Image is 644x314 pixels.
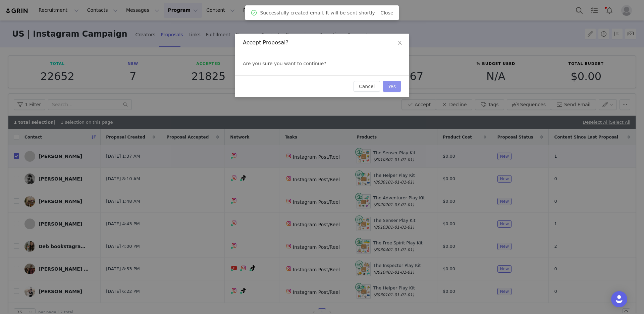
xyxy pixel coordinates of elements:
button: Yes [383,81,401,92]
button: Cancel [354,81,380,92]
a: Close [380,10,393,15]
div: Are you sure you want to continue? [235,52,409,75]
button: Close [390,34,409,52]
i: icon: close [397,40,402,45]
div: Accept Proposal? [243,39,401,46]
span: Successfully created email. It will be sent shortly. [260,9,376,16]
div: Open Intercom Messenger [611,291,627,307]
